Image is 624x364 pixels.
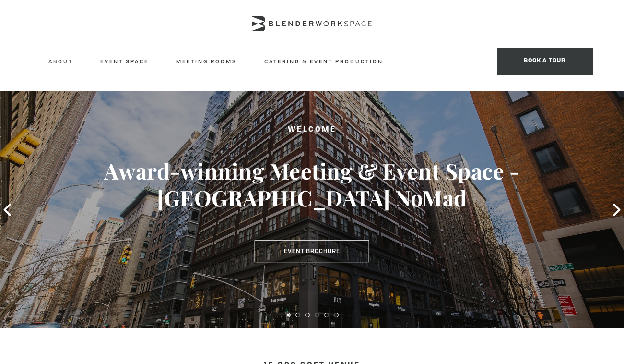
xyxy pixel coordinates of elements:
[497,48,593,75] span: Book a tour
[31,124,593,136] h2: Welcome
[93,48,156,74] a: Event Space
[257,48,391,74] a: Catering & Event Production
[41,48,81,74] a: About
[168,48,245,74] a: Meeting Rooms
[255,241,369,263] a: Event Brochure
[31,158,593,211] h3: Award-winning Meeting & Event Space - [GEOGRAPHIC_DATA] NoMad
